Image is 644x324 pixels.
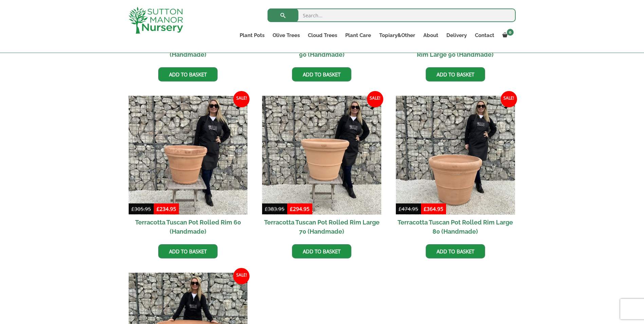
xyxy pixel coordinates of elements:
[367,91,383,107] span: Sale!
[498,31,516,40] a: 0
[131,205,134,212] span: £
[129,96,248,239] a: Sale! Terracotta Tuscan Pot Rolled Rim 60 (Handmade)
[269,31,304,40] a: Olive Trees
[262,96,381,239] a: Sale! Terracotta Tuscan Pot Rolled Rim Large 70 (Handmade)
[396,96,515,215] img: Terracotta Tuscan Pot Rolled Rim Large 80 (Handmade)
[375,31,419,40] a: Topiary&Other
[129,215,248,239] h2: Terracotta Tuscan Pot Rolled Rim 60 (Handmade)
[424,205,443,212] bdi: 364.95
[290,205,293,212] span: £
[129,7,183,34] img: logo
[471,31,498,40] a: Contact
[265,205,268,212] span: £
[396,96,515,239] a: Sale! Terracotta Tuscan Pot Rolled Rim Large 80 (Handmade)
[442,31,471,40] a: Delivery
[396,215,515,239] h2: Terracotta Tuscan Pot Rolled Rim Large 80 (Handmade)
[501,91,517,107] span: Sale!
[419,31,442,40] a: About
[158,244,218,258] a: Add to basket: “Terracotta Tuscan Pot Rolled Rim 60 (Handmade)”
[233,91,250,107] span: Sale!
[399,205,402,212] span: £
[157,205,160,212] span: £
[507,29,514,36] span: 0
[292,67,351,82] a: Add to basket: “Terracotta Tuscan Pot Rolled Rim Large 90 (Handmade)”
[304,31,341,40] a: Cloud Trees
[290,205,310,212] bdi: 294.95
[129,96,248,215] img: Terracotta Tuscan Pot Rolled Rim 60 (Handmade)
[265,205,284,212] bdi: 383.95
[268,8,516,22] input: Search...
[424,205,427,212] span: £
[233,268,250,284] span: Sale!
[158,67,218,82] a: Add to basket: “Terracotta Tuscan Pot Rolled Rim 65 (Handmade)”
[236,31,269,40] a: Plant Pots
[262,215,381,239] h2: Terracotta Tuscan Pot Rolled Rim Large 70 (Handmade)
[157,205,176,212] bdi: 234.95
[292,244,351,258] a: Add to basket: “Terracotta Tuscan Pot Rolled Rim Large 70 (Handmade)”
[399,205,418,212] bdi: 474.95
[426,244,485,258] a: Add to basket: “Terracotta Tuscan Pot Rolled Rim Large 80 (Handmade)”
[131,205,151,212] bdi: 305.95
[341,31,375,40] a: Plant Care
[262,96,381,215] img: Terracotta Tuscan Pot Rolled Rim Large 70 (Handmade)
[426,67,485,82] a: Add to basket: “Terracotta Tuscan Pot Garland Rolled Rim Large 90 (Handmade)”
